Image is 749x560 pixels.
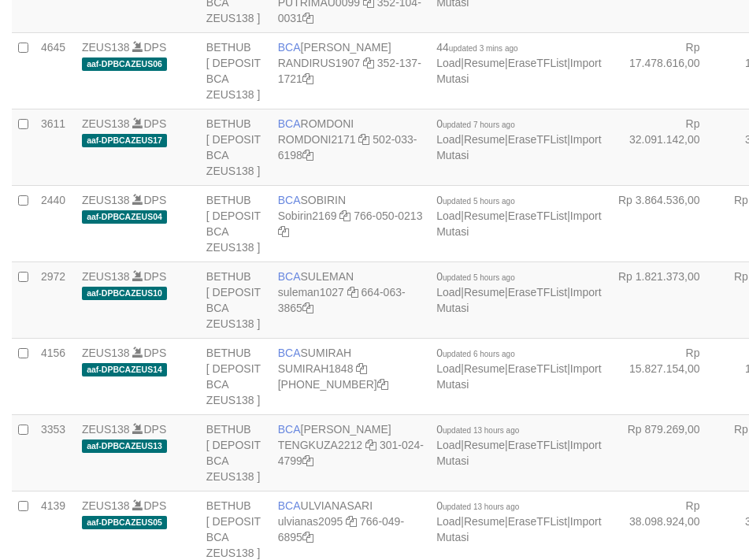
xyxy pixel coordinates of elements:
a: Copy 3010244799 to clipboard [302,454,313,467]
span: | | | [436,423,601,467]
a: ZEUS138 [82,41,130,54]
td: DPS [76,109,200,185]
a: ROMDONI2171 [278,133,356,146]
span: updated 6 hours ago [443,350,515,358]
td: BETHUB [ DEPOSIT BCA ZEUS138 ] [200,261,272,338]
a: Copy suleman1027 to clipboard [347,286,358,299]
span: BCA [278,117,301,130]
a: Import Mutasi [436,133,601,161]
td: BETHUB [ DEPOSIT BCA ZEUS138 ] [200,109,272,185]
a: Load [436,362,461,375]
span: aaf-DPBCAZEUS13 [82,439,167,453]
a: Copy RANDIRUS1907 to clipboard [363,57,374,69]
span: updated 7 hours ago [443,121,515,129]
span: 0 [436,117,515,130]
span: aaf-DPBCAZEUS05 [82,516,167,529]
td: DPS [76,414,200,491]
a: EraseTFList [508,515,567,528]
td: Rp 15.827.154,00 [608,338,724,414]
span: BCA [278,270,301,283]
a: Resume [464,57,505,69]
td: SUMIRAH [PHONE_NUMBER] [272,338,430,414]
td: DPS [76,32,200,109]
a: Copy ulvianas2095 to clipboard [346,515,357,528]
a: Copy 6640633865 to clipboard [302,302,313,314]
a: Import Mutasi [436,57,601,85]
span: | | | [436,270,601,314]
a: Load [436,439,461,451]
span: 0 [436,499,519,512]
a: ulvianas2095 [278,515,343,528]
a: ZEUS138 [82,347,130,359]
a: Import Mutasi [436,362,601,391]
a: Resume [464,286,505,299]
td: BETHUB [ DEPOSIT BCA ZEUS138 ] [200,414,272,491]
a: EraseTFList [508,133,567,146]
a: suleman1027 [278,286,344,299]
a: ZEUS138 [82,117,130,130]
a: Resume [464,133,505,146]
td: 4156 [35,338,76,414]
a: EraseTFList [508,57,567,69]
a: Copy 8692458906 to clipboard [377,378,388,391]
a: EraseTFList [508,210,567,222]
span: updated 13 hours ago [443,503,519,511]
span: aaf-DPBCAZEUS14 [82,363,167,376]
a: Load [436,57,461,69]
a: Import Mutasi [436,286,601,314]
td: BETHUB [ DEPOSIT BCA ZEUS138 ] [200,338,272,414]
a: Copy 5020336198 to clipboard [302,149,313,161]
a: Import Mutasi [436,515,601,543]
a: Copy 7660500213 to clipboard [278,225,289,238]
span: | | | [436,194,601,238]
td: ROMDONI 502-033-6198 [272,109,430,185]
a: Copy Sobirin2169 to clipboard [339,210,350,222]
span: updated 5 hours ago [443,273,515,282]
span: BCA [278,499,301,512]
span: BCA [278,423,301,436]
span: 44 [436,41,517,54]
span: BCA [278,194,301,206]
span: aaf-DPBCAZEUS17 [82,134,167,147]
a: Copy 3521371721 to clipboard [302,72,313,85]
td: Rp 17.478.616,00 [608,32,724,109]
span: 0 [436,270,515,283]
a: Import Mutasi [436,210,601,238]
a: Copy ROMDONI2171 to clipboard [358,133,369,146]
td: Rp 3.864.536,00 [608,185,724,261]
a: Resume [464,515,505,528]
a: Load [436,210,461,222]
td: 2440 [35,185,76,261]
a: EraseTFList [508,362,567,375]
a: Copy 7660496895 to clipboard [302,531,313,543]
td: Rp 32.091.142,00 [608,109,724,185]
td: DPS [76,261,200,338]
span: | | | [436,347,601,391]
a: TENGKUZA2212 [278,439,362,451]
span: aaf-DPBCAZEUS04 [82,210,167,224]
td: 3353 [35,414,76,491]
a: Load [436,515,461,528]
span: 0 [436,194,515,206]
a: Resume [464,439,505,451]
a: Load [436,286,461,299]
td: SOBIRIN 766-050-0213 [272,185,430,261]
a: Copy TENGKUZA2212 to clipboard [365,439,376,451]
td: BETHUB [ DEPOSIT BCA ZEUS138 ] [200,32,272,109]
span: | | | [436,41,601,85]
a: Resume [464,362,505,375]
span: updated 13 hours ago [443,426,519,435]
td: DPS [76,338,200,414]
a: Copy SUMIRAH1848 to clipboard [356,362,367,375]
span: updated 3 mins ago [449,44,518,53]
span: 0 [436,423,519,436]
span: BCA [278,347,301,359]
a: Load [436,133,461,146]
td: [PERSON_NAME] 352-137-1721 [272,32,430,109]
td: DPS [76,185,200,261]
a: ZEUS138 [82,423,130,436]
a: ZEUS138 [82,270,130,283]
span: updated 5 hours ago [443,197,515,206]
td: 3611 [35,109,76,185]
a: ZEUS138 [82,499,130,512]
